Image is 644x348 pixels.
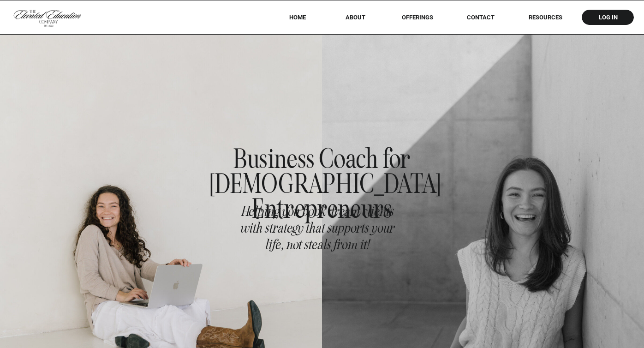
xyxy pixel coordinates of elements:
a: RESOURCES [516,14,575,21]
h1: Business Coach for [DEMOGRAPHIC_DATA] Entrepreneurs [210,146,435,199]
a: HOME [277,14,318,21]
a: About [339,14,372,21]
a: Contact [460,14,501,21]
a: offerings [388,14,446,21]
h2: Helping you book dream clients with strategy that supports your life, not steals from it! [235,203,400,264]
a: log in [590,14,626,21]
